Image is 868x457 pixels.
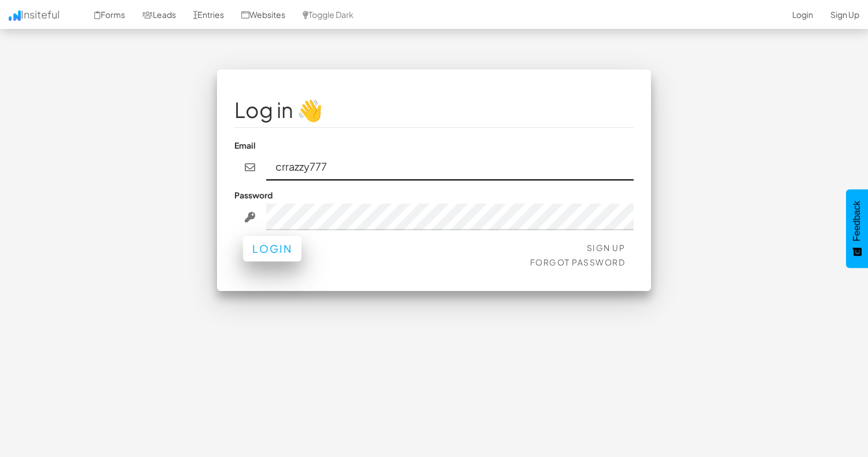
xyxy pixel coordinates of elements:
img: icon.png [9,10,21,21]
span: Feedback [852,201,862,241]
label: Email [234,139,256,151]
a: Sign Up [587,242,626,253]
h1: Log in 👋 [234,98,634,121]
button: Login [243,236,301,261]
button: Feedback - Show survey [846,189,868,268]
a: Forgot Password [530,257,626,267]
input: john@doe.com [266,154,634,180]
label: Password [234,189,273,201]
